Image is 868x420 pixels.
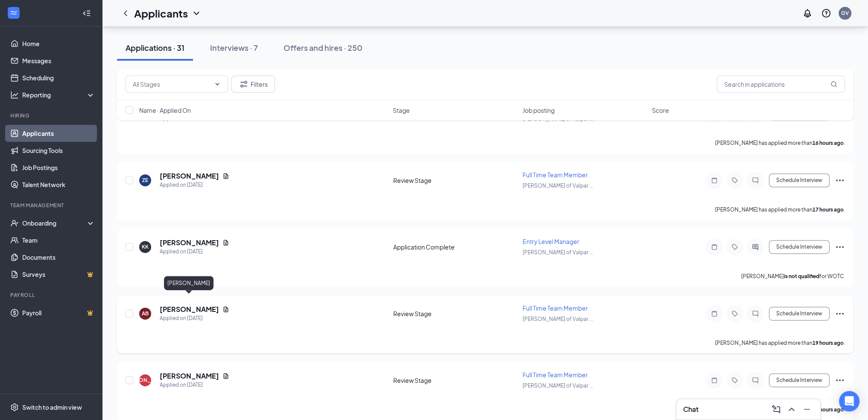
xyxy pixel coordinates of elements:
p: [PERSON_NAME] has applied more than . [715,139,845,147]
svg: ChevronDown [214,81,221,88]
input: All Stages [133,79,210,89]
div: Applications · 31 [126,42,184,53]
div: Onboarding [22,219,88,227]
svg: ComposeMessage [771,404,781,414]
button: Minimize [800,402,814,416]
b: 20 hours ago [812,406,844,413]
input: Search in applications [717,76,845,93]
h5: [PERSON_NAME] [160,305,219,314]
svg: Document [222,306,229,313]
div: Review Stage [393,176,517,185]
p: [PERSON_NAME] has applied more than . [715,206,845,213]
div: Interviews · 7 [210,42,258,53]
svg: ChatInactive [750,310,760,317]
svg: QuestionInfo [821,8,831,18]
div: [PERSON_NAME] [123,376,167,384]
svg: ChatInactive [750,177,760,184]
b: is not qualified [784,273,819,279]
svg: Filter [239,79,249,89]
svg: Tag [730,244,740,250]
span: Entry Level Manager [523,238,579,245]
div: ZE [142,176,148,184]
h1: Applicants [134,6,188,21]
div: KK [142,243,149,250]
b: 19 hours ago [812,340,844,346]
svg: Ellipses [835,242,845,252]
svg: Note [709,244,719,250]
svg: Ellipses [835,375,845,385]
h5: [PERSON_NAME] [160,171,219,181]
svg: Collapse [82,9,91,18]
div: Applied on [DATE] [160,381,229,389]
a: Talent Network [22,176,95,193]
span: [PERSON_NAME] of Valpar ... [523,182,593,189]
button: Filter Filters [231,76,275,93]
span: Full Time Team Member [523,304,588,312]
span: Score [652,106,669,115]
div: [PERSON_NAME] [164,276,213,290]
svg: Ellipses [835,175,845,185]
span: Name · Applied On [139,106,191,115]
div: Review Stage [393,309,517,318]
svg: Analysis [10,91,19,99]
p: [PERSON_NAME] for WOTC. [741,273,845,280]
svg: ChevronDown [191,8,202,18]
a: Scheduling [22,69,95,86]
span: [PERSON_NAME] of Valpar ... [523,316,593,322]
span: Stage [393,106,410,115]
svg: UserCheck [10,219,19,227]
svg: WorkstreamLogo [9,9,18,17]
div: Offers and hires · 250 [283,42,362,53]
button: Schedule Interview [769,240,830,254]
div: Applied on [DATE] [160,247,229,256]
svg: Document [222,239,229,246]
a: Team [22,232,95,249]
div: Applied on [DATE] [160,181,229,189]
div: Reporting [22,91,96,99]
div: Team Management [10,202,94,209]
span: Job posting [523,106,555,115]
svg: Tag [730,377,740,384]
button: Schedule Interview [769,373,830,387]
a: Messages [22,52,95,69]
svg: Ellipses [835,308,845,319]
svg: ChatInactive [750,377,760,384]
svg: Note [709,177,719,184]
button: Schedule Interview [769,173,830,187]
span: Full Time Team Member [523,171,588,179]
button: ChevronUp [785,402,798,416]
div: AB [142,310,149,317]
svg: Minimize [802,404,812,414]
a: Job Postings [22,159,95,176]
h3: Chat [683,405,698,414]
svg: ChevronUp [786,404,797,414]
svg: ChevronLeft [120,8,131,18]
a: SurveysCrown [22,266,95,283]
div: Switch to admin view [22,403,82,411]
h5: [PERSON_NAME] [160,371,219,381]
svg: ActiveChat [750,244,760,250]
div: Review Stage [393,376,517,385]
svg: Document [222,373,229,379]
span: [PERSON_NAME] of Valpar ... [523,249,593,256]
svg: Notifications [802,8,812,18]
svg: Document [222,173,229,179]
p: [PERSON_NAME] has applied more than . [715,339,845,347]
b: 17 hours ago [812,206,844,213]
button: ComposeMessage [769,402,783,416]
svg: Settings [10,403,19,411]
svg: Note [709,310,719,317]
span: Full Time Team Member [523,371,588,379]
div: Applied on [DATE] [160,314,229,323]
a: Applicants [22,125,95,142]
svg: Tag [730,310,740,317]
div: Application Complete [393,243,517,251]
svg: Tag [730,177,740,184]
div: Payroll [10,291,94,299]
div: Open Intercom Messenger [839,391,859,411]
div: GV [841,9,849,17]
b: 16 hours ago [812,140,844,146]
a: Documents [22,249,95,266]
button: Schedule Interview [769,307,830,320]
